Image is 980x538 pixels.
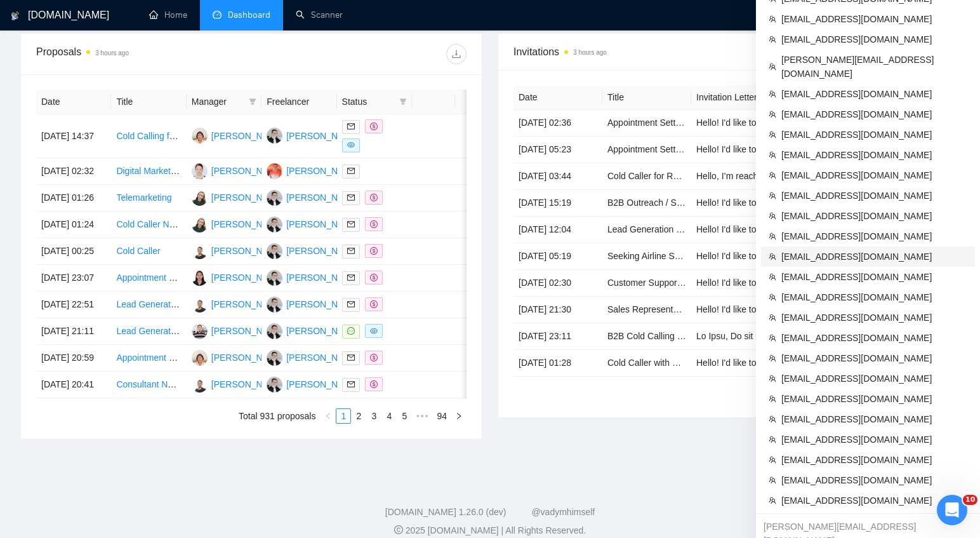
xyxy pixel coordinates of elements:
img: AE [192,270,208,286]
a: Appointment Setter for Consulting Firm [607,144,761,154]
span: [EMAIL_ADDRESS][DOMAIN_NAME] [781,290,967,304]
td: Cold Caller with Minimal Accent Needed [602,350,691,377]
span: mail [347,274,355,281]
span: team [769,354,776,362]
th: Title [602,85,691,110]
span: mail [347,300,355,308]
div: [PERSON_NAME] [286,164,359,178]
td: [DATE] 05:23 [513,137,602,163]
span: team [769,273,776,281]
a: homeHome [149,10,187,20]
td: Lead Generation Expert and Appointment Setter for IT Services [111,318,186,345]
div: [PERSON_NAME] [PERSON_NAME] [286,351,435,365]
span: team [769,171,776,179]
a: DE[PERSON_NAME] [267,165,359,175]
a: YB[PERSON_NAME] [192,192,284,202]
span: [EMAIL_ADDRESS][DOMAIN_NAME] [781,148,967,162]
a: LB[PERSON_NAME] [PERSON_NAME] [267,272,435,282]
img: YB [192,190,208,206]
img: YB [192,217,208,232]
span: right [460,166,479,175]
th: Date [36,90,111,114]
span: [EMAIL_ADDRESS][DOMAIN_NAME] [781,372,967,386]
a: LB[PERSON_NAME] [PERSON_NAME] [267,219,435,229]
a: Sales Representative (Remote) [607,304,731,314]
a: LB[PERSON_NAME] [PERSON_NAME] [267,192,435,202]
a: LB[PERSON_NAME] [PERSON_NAME] [267,299,435,309]
span: right [460,193,479,202]
span: mail [347,380,355,388]
a: Seeking Airline Software Experts – Pricing & Revenue Management Survey – Paid Survey [607,251,962,261]
td: [DATE] 21:11 [36,318,111,345]
div: 2025 [DOMAIN_NAME] | All Rights Reserved. [10,524,970,537]
span: mail [347,194,355,201]
li: 2 [351,408,366,424]
span: [EMAIL_ADDRESS][DOMAIN_NAME] [781,128,967,142]
a: JA[PERSON_NAME] [192,352,284,362]
span: [EMAIL_ADDRESS][DOMAIN_NAME] [781,331,967,345]
img: DE [267,163,282,179]
img: LB [267,377,282,393]
div: [PERSON_NAME] [211,271,284,285]
span: right [460,273,479,282]
div: [PERSON_NAME] [211,129,284,143]
span: [EMAIL_ADDRESS][DOMAIN_NAME] [781,392,967,406]
button: right [451,408,467,424]
span: [EMAIL_ADDRESS][DOMAIN_NAME] [781,209,967,223]
div: [PERSON_NAME] [PERSON_NAME] [286,217,435,231]
td: [DATE] 12:04 [513,217,602,243]
td: B2B Cold Calling – 3 Full-Time Agents [602,323,691,350]
a: Lead Generation Expert and Appointment Setter for IT Services [116,326,366,336]
li: Previous Page [321,408,336,424]
span: [EMAIL_ADDRESS][DOMAIN_NAME] [781,189,967,203]
span: [EMAIL_ADDRESS][DOMAIN_NAME] [781,32,967,46]
span: team [769,395,776,403]
a: B2B Outreach / Sales Setter for AI Consulting Agency [607,198,818,208]
span: mail [347,123,355,130]
span: [PERSON_NAME][EMAIL_ADDRESS][DOMAIN_NAME] [781,53,967,81]
div: [PERSON_NAME] [PERSON_NAME] [286,271,435,285]
img: CS [192,163,208,179]
img: LB [267,217,282,232]
td: [DATE] 21:30 [513,297,602,323]
span: right [455,412,463,420]
td: [DATE] 23:11 [513,323,602,350]
span: team [769,131,776,138]
span: team [769,436,776,443]
span: right [460,380,479,389]
td: [DATE] 23:07 [36,265,111,292]
img: LB [267,190,282,206]
span: team [769,456,776,464]
a: CS[PERSON_NAME] [192,165,284,175]
span: dollar [370,220,378,228]
img: LB [267,243,282,259]
span: [EMAIL_ADDRESS][DOMAIN_NAME] [781,494,967,508]
span: Manager [192,95,244,109]
th: Invitation Letter [691,85,780,110]
span: ••• [412,408,432,424]
img: logo [11,6,20,26]
span: team [769,151,776,159]
span: 10 [963,495,977,505]
div: [PERSON_NAME] [211,297,284,311]
li: 5 [397,408,412,424]
th: Title [111,90,186,114]
span: [EMAIL_ADDRESS][DOMAIN_NAME] [781,270,967,284]
span: right [460,220,479,229]
div: [PERSON_NAME] [PERSON_NAME] [286,129,435,143]
img: CN [192,297,208,313]
div: [PERSON_NAME] [211,191,284,205]
td: Cold Calling for IT services company [111,114,186,158]
span: dollar [370,380,378,388]
img: JA [192,350,208,366]
a: [DOMAIN_NAME] 1.26.0 (dev) [385,507,507,517]
span: mail [347,220,355,228]
a: B2B Cold Calling – 3 Full-Time Agents [607,331,758,341]
span: [EMAIL_ADDRESS][DOMAIN_NAME] [781,229,967,243]
a: Digital Marketer Needed for Lead Generation in Home Automation [116,166,376,176]
a: 4 [382,409,396,423]
div: [PERSON_NAME] [PERSON_NAME] [286,297,435,311]
td: Digital Marketer Needed for Lead Generation in Home Automation [111,158,186,185]
span: team [769,111,776,118]
span: team [769,90,776,98]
